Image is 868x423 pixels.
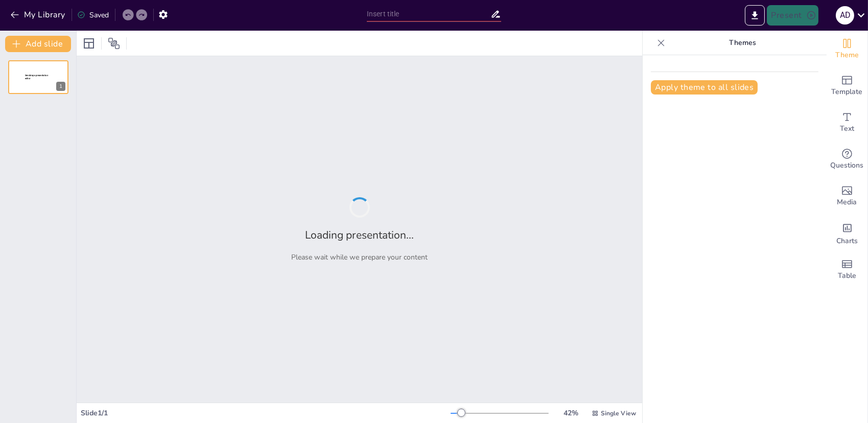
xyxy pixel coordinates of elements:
[840,123,854,134] span: Text
[651,80,758,95] button: Apply theme to all slides
[831,160,864,171] span: Questions
[836,5,854,26] button: A D
[108,37,120,50] span: Position
[8,7,69,23] button: My Library
[291,252,428,262] p: Please wait while we prepare your content
[559,408,583,418] div: 42 %
[836,236,858,247] span: Charts
[305,228,414,242] h2: Loading presentation...
[827,31,867,67] div: Change the overall theme
[8,60,68,94] div: 1
[827,251,867,288] div: Add a table
[5,36,71,52] button: Add slide
[827,215,867,251] div: Add charts and graphs
[827,67,867,104] div: Add ready made slides
[837,197,857,208] span: Media
[767,5,818,26] button: Present
[827,104,867,141] div: Add text boxes
[367,7,490,21] input: Insert title
[836,6,854,25] div: A D
[832,86,863,98] span: Template
[601,409,636,417] span: Single View
[25,74,48,80] span: Sendsteps presentation editor
[745,5,765,26] button: Export to PowerPoint
[827,178,867,215] div: Add images, graphics, shapes or video
[56,82,65,91] div: 1
[827,141,867,178] div: Get real-time input from your audience
[838,270,856,281] span: Table
[669,31,816,55] p: Themes
[77,10,109,20] div: Saved
[81,408,451,418] div: Slide 1 / 1
[835,50,859,61] span: Theme
[81,35,97,52] div: Layout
